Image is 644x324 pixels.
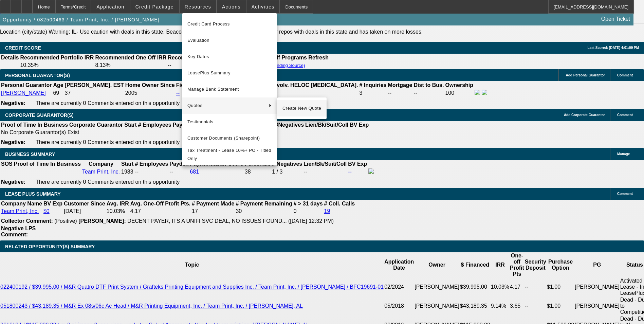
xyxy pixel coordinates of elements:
span: Credit Card Process [187,20,272,28]
span: Customer Documents (Sharepoint) [187,134,272,142]
span: Manage Bank Statement [187,85,272,93]
span: Testimonials [187,118,272,126]
span: Tax Treatment - Lease 10%+ PO - Titled Only [187,146,272,163]
span: Create New Quote [282,104,321,112]
span: Evaluation [187,36,272,44]
span: Key Dates [187,53,272,61]
span: LeasePlus Summary [187,69,272,77]
span: Quotes [187,102,263,110]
